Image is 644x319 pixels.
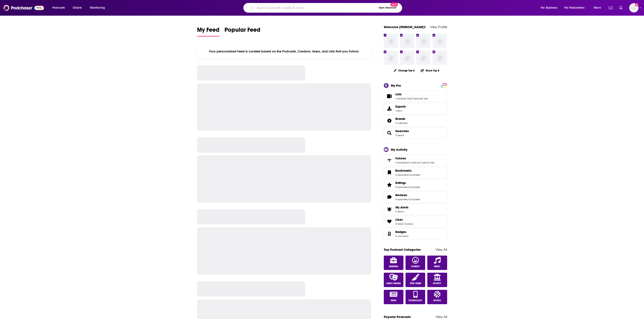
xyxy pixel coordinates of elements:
[395,161,407,164] a: 0 podcasts
[408,161,419,164] a: 0 creators
[395,230,406,234] span: Badges
[410,282,421,285] span: True Crime
[427,256,447,270] a: Music
[629,3,639,12] img: User Profile
[441,84,447,87] a: PRO
[377,5,398,10] button: Open AdvancedNew
[384,155,447,166] span: Follows
[395,205,408,209] span: My Alerts
[416,51,430,65] img: missing-image.png
[412,97,428,100] a: 0 episode lists
[618,4,624,11] a: Show notifications dropdown
[385,118,394,124] a: Brands
[384,25,426,29] a: Welcome [PERSON_NAME]!
[427,273,447,287] a: Society
[395,156,434,160] a: Follows
[433,282,441,285] span: Society
[395,117,405,121] span: Brands
[408,173,408,176] span: ,
[402,222,413,225] a: 0 reviews
[421,66,440,75] button: Share Top 8
[433,299,441,302] span: Sports
[408,299,422,302] span: Technology
[384,127,447,139] span: Searches
[395,129,409,133] a: Searches
[594,5,601,11] span: More
[395,181,406,185] span: Ratings
[390,3,398,7] span: New
[400,51,414,65] img: missing-image.png
[607,4,614,11] a: Show notifications dropdown
[384,248,421,252] a: Top Podcast Categories
[436,315,447,319] a: View All
[395,169,420,173] a: Bookmarks
[436,248,447,252] a: View All
[391,68,417,73] button: Change Top 8
[395,222,402,225] a: 0 lists
[197,26,219,36] span: My Feed
[411,97,412,100] span: ,
[391,148,407,152] div: My Activity
[384,191,447,203] span: Reviews
[384,216,447,227] span: Likes
[408,198,420,201] a: 0 podcasts
[419,161,419,164] span: ,
[385,93,394,99] a: Lists
[430,25,447,29] a: View Profile
[385,130,394,136] a: Searches
[395,109,406,112] span: 1 item
[385,206,394,212] span: My Alerts
[90,5,105,11] span: Monitoring
[416,34,430,48] img: missing-image.png
[3,4,44,12] a: Podchaser - Follow, Share and Rate Podcasts
[197,44,371,59] div: Your personalized Feed is curated based on the Podcasts, Creators, Users, and Lists that you Follow.
[635,3,639,7] svg: Email not verified
[87,4,110,11] button: open menu
[408,173,420,176] a: 0 podcasts
[384,315,411,319] a: Popular Podcasts
[395,173,408,176] a: 0 episodes
[411,265,420,268] span: Comedy
[395,117,407,121] a: Brands
[384,256,404,270] a: Business
[52,5,65,11] span: Podcasts
[379,7,396,9] span: Open Advanced
[197,26,219,37] a: My Feed
[406,290,425,304] a: Technology
[395,134,404,137] a: 3 saved
[395,230,408,234] a: Badges
[433,34,447,48] img: missing-image.png
[225,26,260,36] span: Popular Feed
[427,290,447,304] a: Sports
[395,193,420,197] a: Reviews
[49,4,70,11] button: open menu
[391,299,396,302] span: News
[384,103,447,114] a: Exports
[384,179,447,190] span: Ratings
[384,90,447,102] span: Lists
[385,231,394,237] a: Badges
[433,51,447,65] img: missing-image.png
[402,222,402,225] span: ,
[384,34,398,48] img: missing-image.png
[406,273,425,287] a: True Crime
[407,161,408,164] span: ,
[629,3,639,12] button: Show profile menu
[386,282,401,285] span: Audio Drama
[389,265,398,268] span: Business
[384,167,447,178] span: Bookmarks
[395,218,403,222] span: Likes
[395,210,408,213] span: 0 items
[591,4,606,11] button: open menu
[385,219,394,225] a: Likes
[395,105,406,108] span: Exports
[408,186,420,189] a: 0 podcasts
[562,4,591,11] button: open menu
[384,115,447,126] span: Brands
[408,198,408,201] span: ,
[247,3,406,13] div: Search podcasts, credits, & more...
[629,3,639,12] span: Logged in as MScull
[538,4,563,11] button: open menu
